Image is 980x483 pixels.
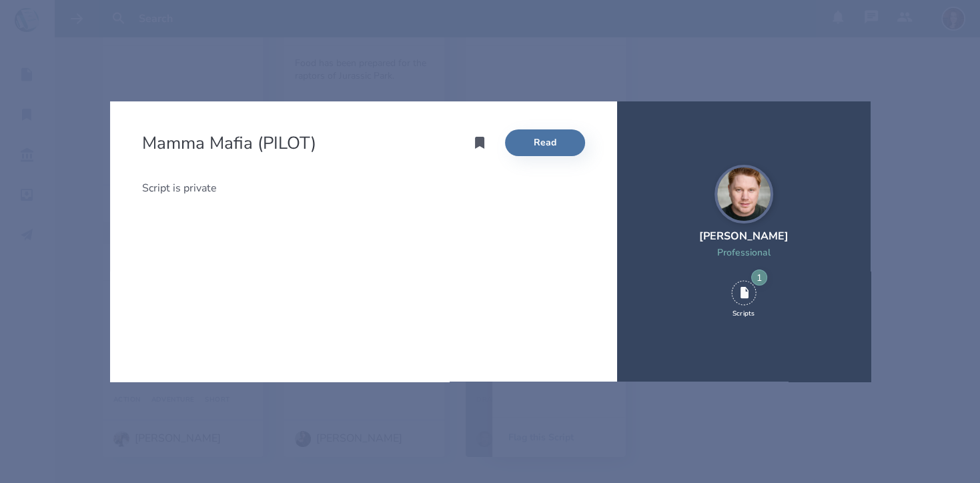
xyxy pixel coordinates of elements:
div: 1 Script [731,280,757,318]
div: Professional [699,246,789,259]
div: Script is private [142,179,585,197]
a: Read [505,129,585,156]
div: 1 [751,270,767,286]
div: [PERSON_NAME] [699,229,789,244]
img: user_1750438422-crop.jpg [714,165,773,223]
div: Scripts [732,309,755,318]
h2: Mamma Mafia (PILOT) [142,131,322,155]
a: [PERSON_NAME]Professional [699,165,789,275]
